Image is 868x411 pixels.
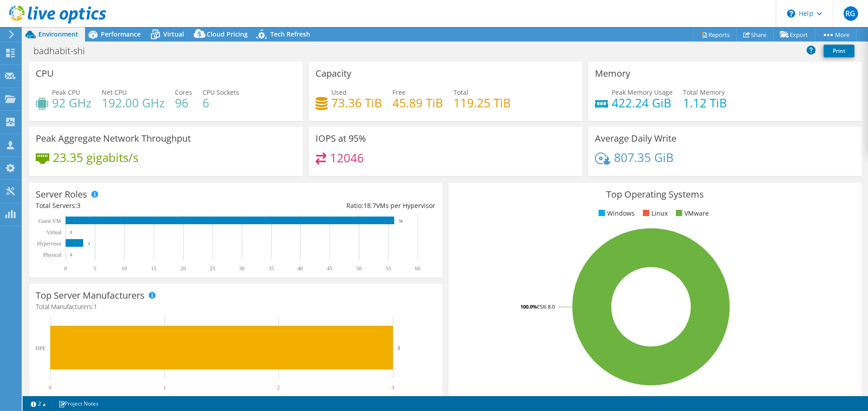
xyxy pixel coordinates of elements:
[386,265,391,272] text: 55
[175,88,192,97] span: Cores
[207,30,248,38] span: Cloud Pricing
[36,302,435,312] h4: Total Manufacturers:
[36,201,236,211] div: Total Servers:
[356,265,362,272] text: 50
[236,201,435,211] div: Ratio: VMs per Hypervisor
[614,152,674,162] h4: 807.35 GiB
[736,28,774,42] a: Share
[64,265,67,272] text: 0
[392,98,443,108] h4: 45.89 TiB
[330,153,364,163] h4: 12046
[38,218,61,224] text: Guest VM
[641,208,668,218] li: Linux
[331,88,347,97] span: Used
[824,45,854,57] a: Print
[537,303,555,310] tspan: ESXi 8.0
[239,265,245,272] text: 30
[94,265,96,272] text: 5
[70,230,72,235] text: 0
[363,201,376,210] span: 18.7
[327,265,332,272] text: 45
[453,98,511,108] h4: 119.25 TiB
[47,229,62,236] text: Virtual
[316,69,351,79] h3: Capacity
[415,265,420,272] text: 60
[175,98,192,108] h4: 96
[269,265,274,272] text: 35
[52,98,91,108] h4: 92 GHz
[49,384,52,391] text: 0
[35,345,46,351] text: HPE
[596,208,635,218] li: Windows
[88,241,90,246] text: 3
[203,98,239,108] h4: 6
[787,9,795,18] svg: \n
[24,398,52,409] a: 2
[297,265,303,272] text: 40
[453,88,468,97] span: Total
[331,98,382,108] h4: 73.36 TiB
[270,30,310,38] span: Tech Refresh
[392,384,394,391] text: 3
[36,134,191,143] h3: Peak Aggregate Network Throughput
[693,28,737,42] a: Reports
[52,398,105,409] a: Project Notes
[163,30,184,38] span: Virtual
[277,384,280,391] text: 2
[316,134,366,143] h3: IOPS at 95%
[612,88,673,97] span: Peak Memory Usage
[77,201,80,210] span: 3
[180,265,186,272] text: 20
[399,219,403,223] text: 56
[52,88,80,97] span: Peak CPU
[520,303,537,310] tspan: 100.0%
[455,189,855,199] h3: Top Operating Systems
[815,28,857,42] a: More
[612,98,673,108] h4: 422.24 GiB
[70,253,72,257] text: 0
[151,265,156,272] text: 15
[53,152,138,162] h4: 23.35 gigabits/s
[37,240,61,247] text: Hypervisor
[674,208,709,218] li: VMware
[29,46,99,56] h1: badhabit-shi
[683,88,725,97] span: Total Memory
[36,291,145,300] h3: Top Server Manufacturers
[38,30,78,38] span: Environment
[595,134,676,143] h3: Average Daily Write
[163,384,166,391] text: 1
[122,265,127,272] text: 10
[595,69,630,79] h3: Memory
[392,88,406,97] span: Free
[203,88,239,97] span: CPU Sockets
[683,98,727,108] h4: 1.12 TiB
[43,252,61,258] text: Physical
[210,265,215,272] text: 25
[102,98,165,108] h4: 192.00 GHz
[844,6,858,21] span: RG
[397,345,400,351] text: 3
[94,302,97,311] span: 1
[101,30,141,38] span: Performance
[36,69,54,79] h3: CPU
[36,189,87,199] h3: Server Roles
[773,28,815,42] a: Export
[102,88,127,97] span: Net CPU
